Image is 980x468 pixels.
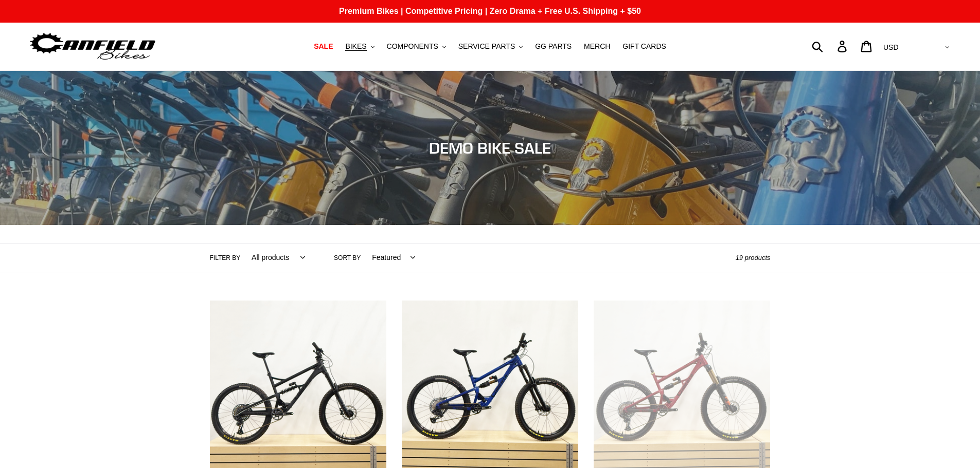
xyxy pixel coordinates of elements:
[345,42,366,51] span: BIKES
[210,253,241,263] label: Filter by
[535,42,572,51] span: GG PARTS
[314,42,333,51] span: SALE
[530,40,577,53] a: GG PARTS
[736,254,771,261] span: 19 products
[817,35,844,58] input: Search
[429,139,551,157] span: DEMO BIKE SALE
[340,40,379,53] button: BIKES
[579,40,615,53] a: MERCH
[622,42,666,51] span: GIFT CARDS
[28,30,157,63] img: Canfield Bikes
[584,42,610,51] span: MERCH
[458,42,515,51] span: SERVICE PARTS
[382,40,451,53] button: COMPONENTS
[617,40,671,53] a: GIFT CARDS
[309,40,338,53] a: SALE
[334,253,361,263] label: Sort by
[387,42,438,51] span: COMPONENTS
[453,40,528,53] button: SERVICE PARTS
